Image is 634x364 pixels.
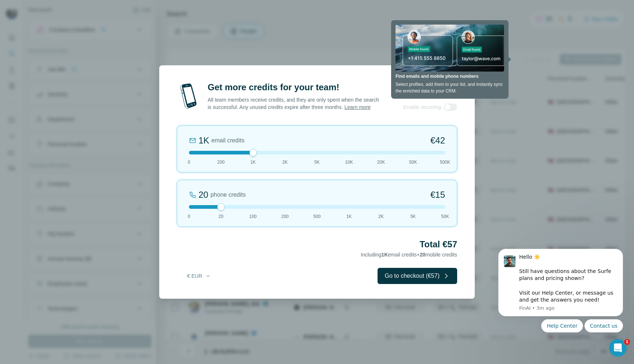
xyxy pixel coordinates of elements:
span: 1K [250,159,256,165]
a: Learn more [345,104,371,110]
span: €42 [430,135,445,146]
span: 20 [219,213,223,220]
button: € EUR [182,269,216,283]
span: phone credits [211,190,246,199]
span: 1 [624,339,630,345]
span: Enable recurring [403,103,441,111]
span: 0 [188,213,190,220]
span: 20 [420,252,426,258]
span: Including email credits + mobile credits [361,252,457,258]
div: 1K [198,135,209,146]
img: mobile-phone [177,81,200,111]
span: 5K [410,213,416,220]
span: 2K [282,159,288,165]
span: 5K [314,159,320,165]
iframe: Intercom live chat [609,339,627,357]
button: Go to checkout (€57) [378,268,457,284]
iframe: Intercom notifications message [487,225,634,344]
span: 200 [281,213,289,220]
span: 10K [345,159,353,165]
span: 0 [188,159,190,165]
span: 500 [313,213,321,220]
span: email credits [211,136,244,145]
h2: Total €57 [177,239,457,250]
span: 50K [409,159,417,165]
span: 1K [381,252,388,258]
span: 200 [217,159,225,165]
span: 100 [249,213,256,220]
span: 500K [440,159,450,165]
span: 50K [441,213,449,220]
div: 20 [198,189,208,201]
span: 1K [346,213,352,220]
span: 20K [377,159,385,165]
span: 2K [378,213,384,220]
p: All team members receive credits, and they are only spent when the search is successful. Any unus... [208,96,380,111]
span: €15 [430,189,445,201]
